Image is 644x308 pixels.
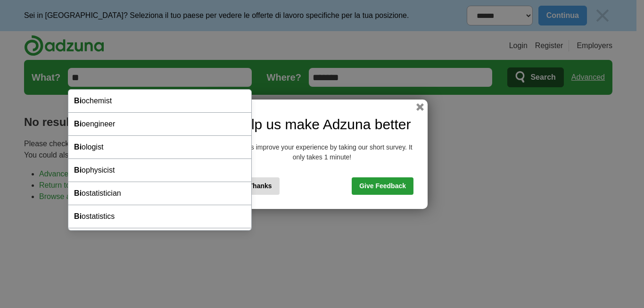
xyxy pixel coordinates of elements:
[74,97,82,105] strong: Bi
[74,120,82,128] strong: Bi
[68,228,251,251] div: -Lo
[231,142,413,162] p: Help us improve your experience by taking our short survey. It only takes 1 minute!
[68,205,251,228] div: ostatistics
[74,212,82,220] strong: Bi
[74,143,82,151] strong: Bi
[68,159,251,182] div: ophysicist
[68,136,251,159] div: ologist
[68,113,251,136] div: oengineer
[352,177,413,195] a: Give Feedback
[231,114,413,135] h2: Help us make Adzuna better
[68,90,251,113] div: ochemist
[74,189,82,197] strong: Bi
[231,177,280,195] button: No Thanks
[68,182,251,205] div: ostatistician
[74,166,82,174] strong: Bi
